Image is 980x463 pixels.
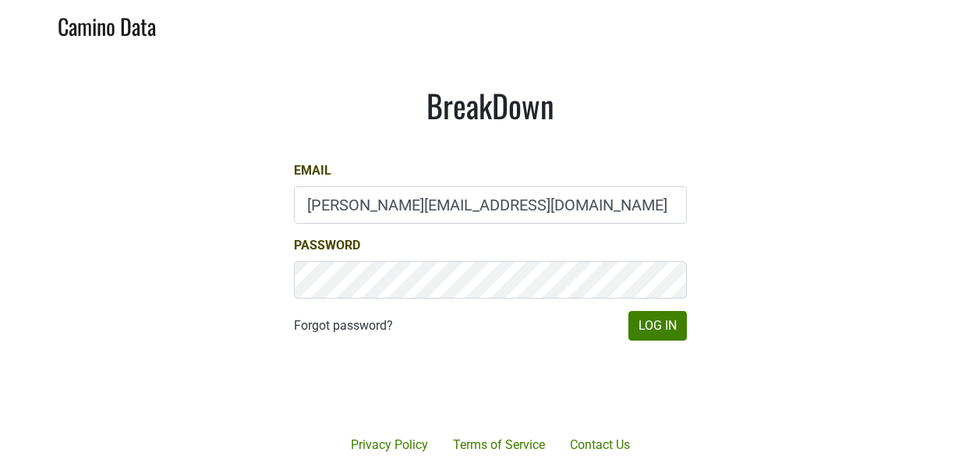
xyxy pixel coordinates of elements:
a: Terms of Service [440,429,557,461]
a: Forgot password? [294,316,393,335]
a: Privacy Policy [338,429,440,461]
a: Camino Data [58,6,156,43]
a: Contact Us [557,429,642,461]
h1: BreakDown [294,87,687,124]
button: Log In [628,311,687,341]
label: Password [294,236,360,255]
label: Email [294,161,331,180]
